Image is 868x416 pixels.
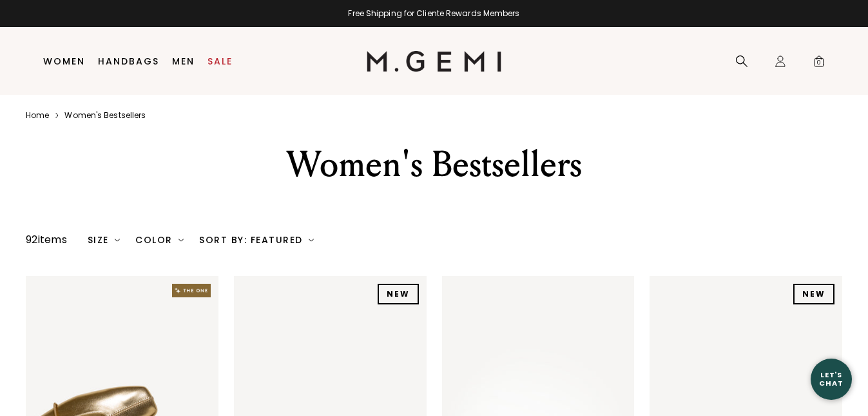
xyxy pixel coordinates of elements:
[367,51,501,72] img: M.Gemi
[178,237,184,243] img: chevron-down.svg
[199,235,314,245] div: Sort By: Featured
[811,371,852,387] div: Let's Chat
[98,56,159,66] a: Handbags
[64,110,146,121] a: Women's bestsellers
[793,284,834,304] div: NEW
[172,56,195,66] a: Men
[135,235,184,245] div: Color
[26,110,49,121] a: Home
[309,237,314,243] img: chevron-down.svg
[26,232,67,248] div: 92 items
[115,237,120,243] img: chevron-down.svg
[378,284,419,304] div: NEW
[195,141,673,188] div: Women's Bestsellers
[207,56,233,66] a: Sale
[813,57,825,70] span: 0
[88,235,121,245] div: Size
[172,284,211,297] img: The One tag
[43,56,85,66] a: Women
